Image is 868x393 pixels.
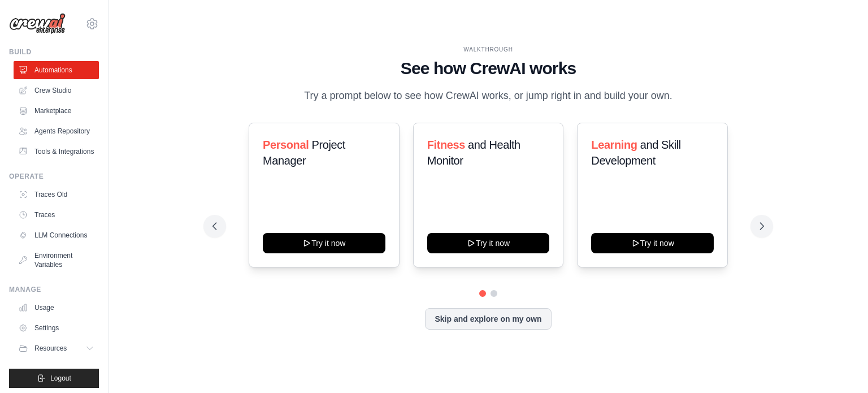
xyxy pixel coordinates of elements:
button: Resources [14,339,99,357]
span: Logout [50,374,71,383]
button: Try it now [263,233,385,253]
span: Resources [34,344,67,353]
a: Crew Studio [14,81,99,100]
a: Traces Old [14,185,99,204]
span: Personal [263,139,309,151]
a: Agents Repository [14,122,99,140]
span: and Health Monitor [427,139,520,167]
div: Manage [9,285,99,294]
a: Marketplace [14,102,99,120]
img: Logo [9,13,66,34]
div: WALKTHROUGH [212,45,764,54]
button: Try it now [427,233,550,253]
span: Learning [591,139,637,151]
button: Skip and explore on my own [425,308,551,330]
div: Build [9,47,99,57]
div: Operate [9,172,99,181]
a: Tools & Integrations [14,142,99,161]
p: Try a prompt below to see how CrewAI works, or jump right in and build your own. [298,88,678,104]
h1: See how CrewAI works [212,58,764,79]
a: Environment Variables [14,247,99,274]
span: and Skill Development [591,139,680,167]
button: Try it now [591,233,714,253]
a: Usage [14,299,99,317]
span: Project Manager [263,139,345,167]
a: LLM Connections [14,226,99,244]
a: Traces [14,206,99,224]
a: Automations [14,61,99,79]
a: Settings [14,319,99,337]
button: Logout [9,369,99,388]
span: Fitness [427,139,465,151]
